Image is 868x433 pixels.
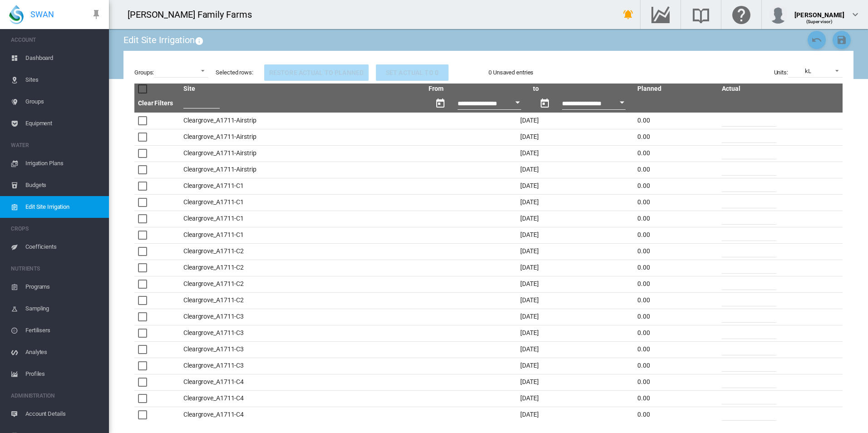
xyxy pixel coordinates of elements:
td: [DATE] [425,276,634,292]
div: 0.00 [637,280,715,289]
md-icon: icon-bell-ring [623,9,634,20]
td: Cleargrove_A1711-C1 [180,227,425,243]
span: Groups [25,91,102,113]
div: 0.00 [637,165,715,174]
div: kL [805,68,811,74]
td: Cleargrove_A1711-C3 [180,358,425,374]
md-icon: Click here for help [730,9,752,20]
span: Irrigation Plans [25,153,102,174]
md-icon: icon-pin [91,9,102,20]
td: Cleargrove_A1711-C4 [180,374,425,390]
span: Profiles [25,363,102,385]
md-icon: This page allows for manual correction to flow records for sites that are setup for Planned Irrig... [195,35,206,46]
th: Actual [718,84,786,94]
span: Coefficients [25,236,102,258]
span: Equipment [25,113,102,134]
button: Cancel Changes [808,31,826,49]
div: 0.00 [637,198,715,207]
div: 0.00 [637,214,715,223]
span: ADMINISTRATION [11,389,102,403]
td: Cleargrove_A1711-Airstrip [180,113,425,129]
td: [DATE] [425,129,634,145]
span: Budgets [25,174,102,196]
span: Dashboard [25,47,102,69]
span: WATER [11,138,102,153]
img: SWAN-Landscape-Logo-Colour-drop.png [9,5,24,24]
a: Clear Filters [138,99,173,107]
div: 0 Unsaved entries [488,69,533,77]
td: Cleargrove_A1711-C2 [180,276,425,292]
td: [DATE] [425,243,634,260]
div: 0.00 [637,149,715,158]
div: 0.00 [637,394,715,403]
div: [PERSON_NAME] [794,7,844,16]
td: [DATE] [425,292,634,309]
td: [DATE] [425,113,634,129]
td: [DATE] [425,341,634,358]
td: Cleargrove_A1711-Airstrip [180,129,425,145]
div: 0.00 [637,345,715,354]
td: Cleargrove_A1711-C3 [180,341,425,358]
span: SWAN [30,9,54,20]
span: Account Details [25,403,102,425]
div: 0.00 [637,312,715,321]
md-icon: Go to the Data Hub [650,9,671,20]
md-icon: icon-content-save [836,34,847,45]
td: [DATE] [425,374,634,390]
td: Cleargrove_A1711-C2 [180,292,425,309]
button: icon-bell-ring [619,5,637,24]
button: Open calendar [509,94,526,111]
span: Fertilisers [25,320,102,341]
td: [DATE] [425,390,634,407]
button: Open calendar [614,94,630,111]
td: Cleargrove_A1711-Airstrip [180,145,425,162]
div: 0.00 [637,231,715,240]
span: (Supervisor) [806,19,833,24]
td: [DATE] [425,227,634,243]
span: NUTRIENTS [11,261,102,276]
th: Site [180,84,425,94]
td: [DATE] [425,194,634,211]
span: Edit Site Irrigation [25,196,102,218]
div: 0.00 [637,378,715,387]
td: [DATE] [425,260,634,276]
span: CROPS [11,221,102,236]
td: Cleargrove_A1711-C1 [180,211,425,227]
td: Cleargrove_A1711-Airstrip [180,162,425,178]
span: Sites [25,69,102,91]
div: 0.00 [637,410,715,419]
div: 0.00 [637,133,715,142]
label: Units: [774,69,788,77]
md-icon: icon-undo [811,34,822,45]
td: Cleargrove_A1711-C2 [180,260,425,276]
th: From [425,84,529,94]
div: 0.00 [637,361,715,370]
span: Programs [25,276,102,298]
label: Groups: [134,69,154,77]
td: [DATE] [425,407,634,423]
td: Cleargrove_A1711-C2 [180,243,425,260]
td: [DATE] [425,211,634,227]
div: 0.00 [637,247,715,256]
div: 0.00 [637,263,715,272]
td: [DATE] [425,325,634,341]
div: 0.00 [637,296,715,305]
td: [DATE] [425,309,634,325]
td: Cleargrove_A1711-C1 [180,194,425,211]
td: Cleargrove_A1711-C4 [180,407,425,423]
td: [DATE] [425,178,634,194]
md-icon: Search the knowledge base [690,9,712,20]
button: Restore actual to planned [264,64,369,81]
div: Edit Site Irrigation [123,34,206,46]
td: Cleargrove_A1711-C1 [180,178,425,194]
button: Save Changes [833,31,851,49]
td: [DATE] [425,145,634,162]
div: 0.00 [637,116,715,125]
div: Selected rows: [216,69,253,77]
span: Sampling [25,298,102,320]
th: to [529,84,634,94]
td: Cleargrove_A1711-C4 [180,390,425,407]
div: 0.00 [637,329,715,338]
td: [DATE] [425,162,634,178]
td: [DATE] [425,358,634,374]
